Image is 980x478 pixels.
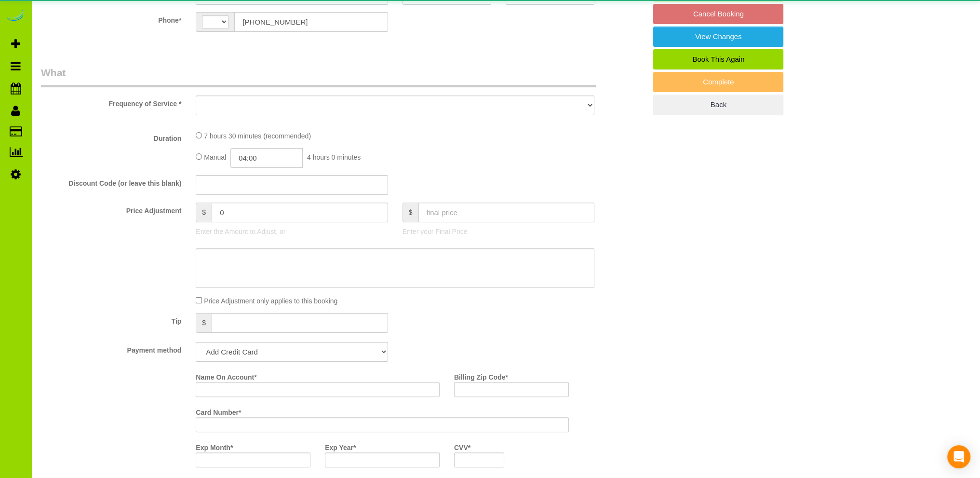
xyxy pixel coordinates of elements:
[325,439,356,452] label: Exp Year
[34,96,188,109] label: Frequency of Service *
[34,313,188,326] label: Tip
[196,404,241,417] label: Card Number
[234,12,388,32] input: Phone*
[454,369,508,382] label: Billing Zip Code
[454,439,470,452] label: CVV
[204,297,337,305] span: Price Adjustment only applies to this booking
[34,130,188,143] label: Duration
[403,227,594,236] p: Enter your Final Price
[34,203,188,216] label: Price Adjustment
[41,66,596,87] legend: What
[653,27,783,47] a: View Changes
[34,175,188,188] label: Discount Code (or leave this blank)
[34,12,188,25] label: Phone*
[204,132,311,140] span: 7 hours 30 minutes (recommended)
[196,369,256,382] label: Name On Account
[196,203,212,222] span: $
[196,439,233,452] label: Exp Month
[418,203,595,222] input: final price
[34,342,188,355] label: Payment method
[653,95,783,115] a: Back
[947,445,970,468] div: Open Intercom Messenger
[196,227,388,236] p: Enter the Amount to Adjust, or
[403,203,418,222] span: $
[204,153,226,161] span: Manual
[6,10,25,23] img: Automaid Logo
[307,153,361,161] span: 4 hours 0 minutes
[653,49,783,69] a: Book This Again
[196,313,212,333] span: $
